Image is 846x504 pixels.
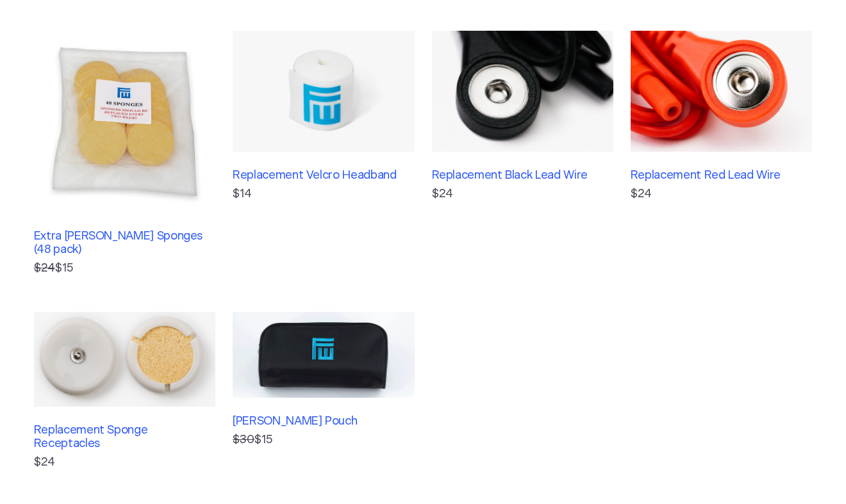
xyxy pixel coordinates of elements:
img: Replacement Velcro Headband [233,31,414,152]
p: $15 [233,432,414,449]
s: $24 [34,263,55,274]
img: Replacement Black Lead Wire [432,31,613,152]
h3: Replacement Velcro Headband [233,169,414,183]
p: $24 [34,454,215,471]
a: Replacement Red Lead Wire$24 [631,31,812,277]
h3: [PERSON_NAME] Pouch [233,415,414,429]
s: $30 [233,434,254,446]
a: Extra [PERSON_NAME] Sponges (48 pack) $24$15 [34,31,215,277]
img: Fisher Wallace Pouch [233,312,414,398]
p: $15 [34,260,215,277]
h3: Replacement Sponge Receptacles [34,424,215,451]
a: [PERSON_NAME] Pouch $30$15 [233,312,414,471]
a: Replacement Black Lead Wire$24 [432,31,613,277]
p: $24 [631,186,812,203]
h3: Extra [PERSON_NAME] Sponges (48 pack) [34,230,215,257]
h3: Replacement Black Lead Wire [432,169,613,183]
img: Replacement Red Lead Wire [631,31,812,152]
img: Replacement Sponge Receptacles [34,312,215,407]
p: $24 [432,186,613,203]
h3: Replacement Red Lead Wire [631,169,812,183]
img: Extra Fisher Wallace Sponges (48 pack) [34,31,215,212]
a: Replacement Velcro Headband$14 [233,31,414,277]
a: Replacement Sponge Receptacles$24 [34,312,215,471]
p: $14 [233,186,414,203]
